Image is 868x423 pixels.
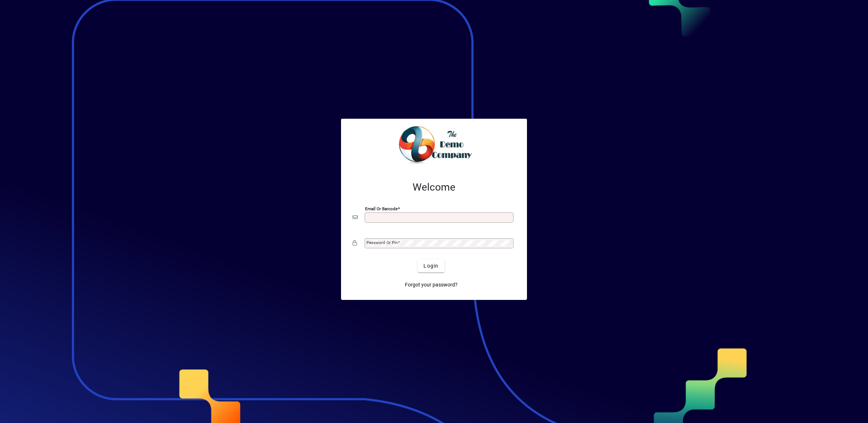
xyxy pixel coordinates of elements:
[365,206,398,211] mat-label: Email or Barcode
[423,262,438,270] span: Login
[402,278,461,291] a: Forgot your password?
[418,259,444,272] button: Login
[366,240,398,245] mat-label: Password or Pin
[353,181,515,194] h2: Welcome
[405,281,458,289] span: Forgot your password?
